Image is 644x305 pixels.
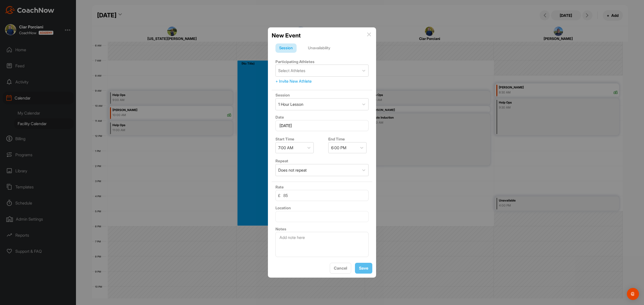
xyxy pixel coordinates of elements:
label: Participating Athletes [275,59,314,64]
img: info [367,32,371,36]
span: Cancel [334,266,347,271]
label: Notes [275,227,286,231]
h2: New Event [272,31,301,40]
span: Save [359,266,368,271]
label: Location [275,206,291,210]
label: Start Time [275,137,294,141]
label: Session [275,93,290,97]
div: 6:00 PM [331,145,346,151]
label: End Time [328,137,345,141]
div: Does not repeat [278,167,307,173]
div: Session [275,43,297,53]
label: Rate [275,185,284,189]
div: Unavailability [304,43,334,53]
div: Select Athletes [278,68,305,74]
div: 1 Hour Lesson [278,101,303,107]
div: 7:00 AM [278,145,293,151]
button: Cancel [330,263,351,274]
input: Select Date [275,120,369,131]
label: Date [275,115,284,120]
input: 0 [275,190,369,201]
label: Repeat [275,159,288,163]
button: Save [355,263,372,274]
div: + Invite New Athlete [275,78,369,84]
span: £ [278,192,280,198]
div: Open Intercom Messenger [627,288,639,300]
